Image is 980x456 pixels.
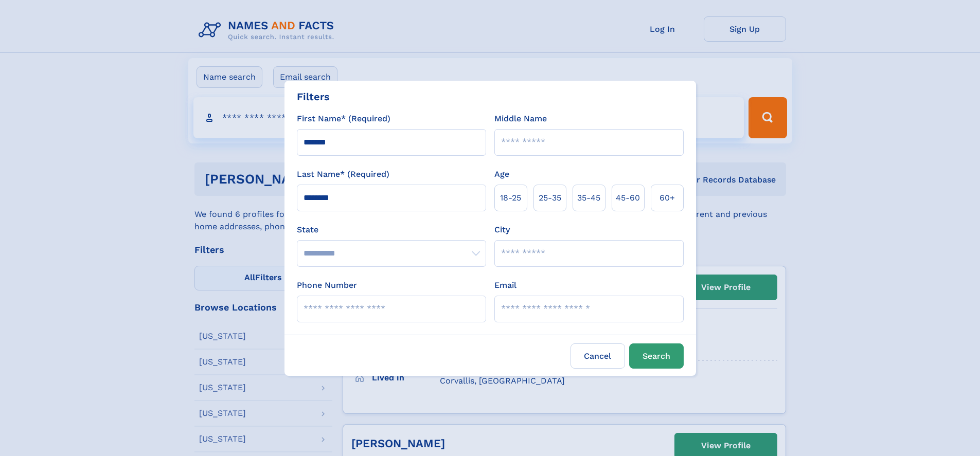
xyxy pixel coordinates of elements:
[297,168,389,180] label: Last Name* (Required)
[629,343,684,369] button: Search
[577,192,600,204] span: 35‑45
[616,192,640,204] span: 45‑60
[494,168,509,180] label: Age
[500,192,521,204] span: 18‑25
[297,279,357,291] label: Phone Number
[297,89,330,104] div: Filters
[494,113,547,125] label: Middle Name
[660,192,675,204] span: 60+
[494,224,510,236] label: City
[297,113,390,125] label: First Name* (Required)
[297,224,486,236] label: State
[539,192,561,204] span: 25‑35
[571,343,625,369] label: Cancel
[494,279,516,291] label: Email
